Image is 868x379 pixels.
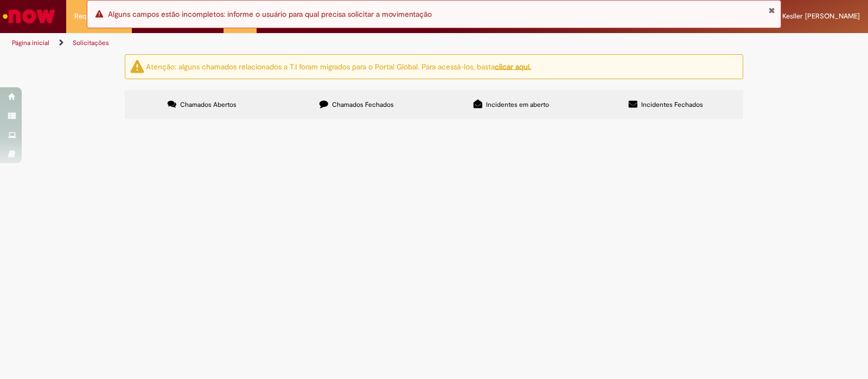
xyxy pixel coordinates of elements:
ng-bind-html: Atenção: alguns chamados relacionados a T.I foram migrados para o Portal Global. Para acessá-los,... [146,61,531,71]
span: Chamados Abertos [180,100,237,109]
a: clicar aqui. [495,61,531,71]
a: Página inicial [12,38,49,47]
span: Requisições [74,11,112,22]
span: Incidentes Fechados [641,100,703,109]
a: Solicitações [73,38,109,47]
button: Fechar Notificação [768,6,775,15]
ul: Trilhas de página [8,33,571,53]
img: ServiceNow [1,5,57,27]
span: Alguns campos estão incompletos: informe o usuário para qual precisa solicitar a movimentação [108,9,432,19]
span: Kesller [PERSON_NAME] [782,11,860,21]
span: Chamados Fechados [332,100,394,109]
span: Incidentes em aberto [486,100,549,109]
